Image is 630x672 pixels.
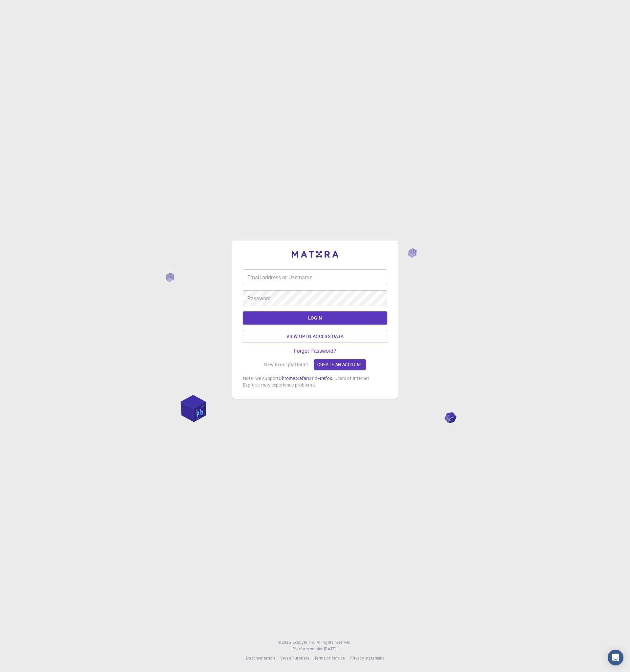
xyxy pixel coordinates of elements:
[243,375,387,388] p: Note: we support , and . Users of Internet Explorer may experience problems.
[278,639,292,646] span: © 2025
[317,375,332,381] a: Firefox
[292,646,324,652] span: Platform version
[317,639,352,646] span: All rights reserved.
[324,646,338,652] a: [DATE].
[296,375,309,381] a: Safari
[314,359,366,370] a: Create an account
[608,650,623,665] div: Open Intercom Messenger
[294,348,336,354] a: Forgot Password?
[280,655,309,661] span: Video Tutorials
[279,375,295,381] a: Chrome
[243,311,387,325] button: LOGIN
[246,655,275,661] span: Documentation
[280,655,309,661] a: Video Tutorials
[350,655,384,661] span: Privacy statement
[350,655,384,661] a: Privacy statement
[246,655,275,661] a: Documentation
[314,655,345,661] a: Terms of service
[264,361,309,368] p: New to our platform?
[292,639,315,646] a: Exabyte Inc.
[292,640,315,645] span: Exabyte Inc.
[324,646,338,651] span: [DATE] .
[243,330,387,343] a: View open access data
[314,655,345,661] span: Terms of service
